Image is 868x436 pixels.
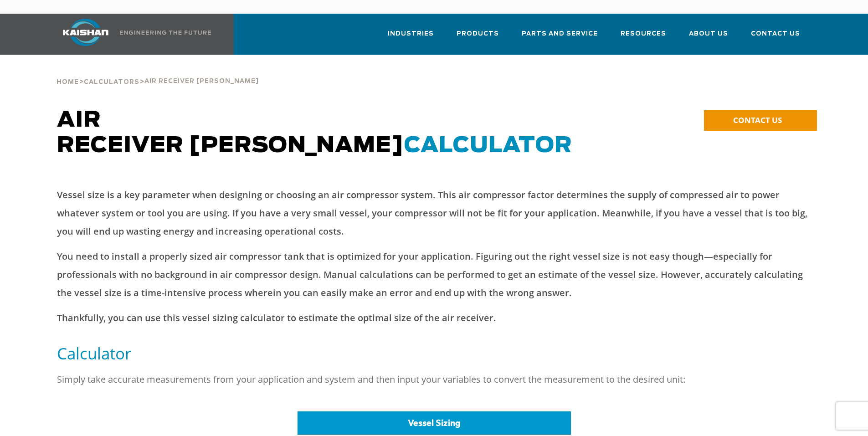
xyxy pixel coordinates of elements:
a: Products [457,22,499,53]
p: Vessel size is a key parameter when designing or choosing an air compressor system. This air comp... [57,186,812,241]
span: Parts and Service [522,29,598,39]
a: Home [56,77,79,86]
span: Calculators [84,79,139,85]
a: CONTACT US [704,110,817,131]
img: Engineering the future [120,31,211,35]
span: Products [457,29,499,39]
p: You need to install a properly sized air compressor tank that is optimized for your application. ... [57,247,812,302]
img: kaishan logo [51,19,120,46]
span: Contact Us [751,29,800,39]
p: Simply take accurate measurements from your application and system and then input your variables ... [57,370,812,389]
a: Resources [621,22,666,53]
h5: Calculator [57,343,812,364]
span: About Us [689,29,728,39]
span: Resources [621,29,666,39]
a: About Us [689,22,728,53]
span: Vessel Sizing [408,417,461,428]
span: Industries [388,29,434,39]
a: Parts and Service [522,22,598,53]
div: > > [56,55,259,89]
span: CALCULATOR [404,135,572,157]
span: AIR RECEIVER [PERSON_NAME] [144,78,259,84]
span: AIR RECEIVER [PERSON_NAME] [57,109,572,157]
span: Home [56,79,79,85]
span: CONTACT US [733,115,782,125]
a: Contact Us [751,22,800,53]
a: Calculators [84,77,139,86]
a: Kaishan USA [51,14,213,55]
a: Industries [388,22,434,53]
p: Thankfully, you can use this vessel sizing calculator to estimate the optimal size of the air rec... [57,309,812,327]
